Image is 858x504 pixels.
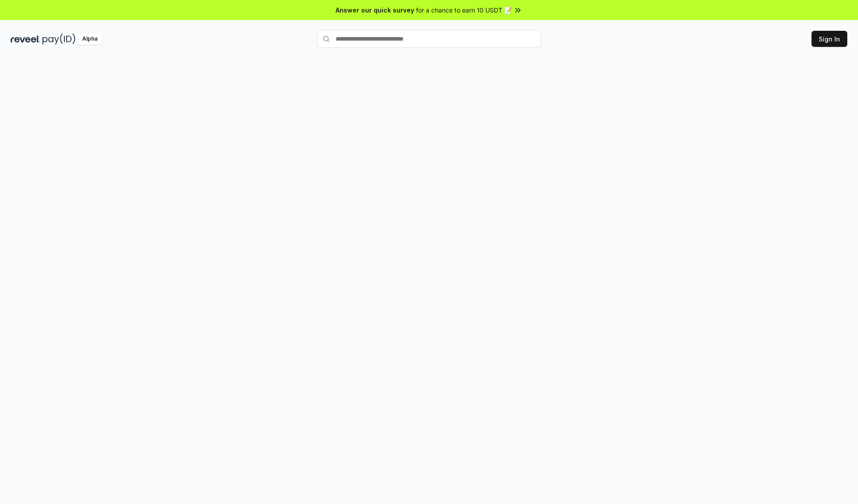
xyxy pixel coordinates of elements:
span: Answer our quick survey [336,5,414,15]
div: Alpha [77,33,102,45]
span: for a chance to earn 10 USDT 📝 [416,5,512,15]
img: reveel_dark [11,33,41,45]
img: pay_id [42,33,76,45]
button: Sign In [812,31,847,47]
